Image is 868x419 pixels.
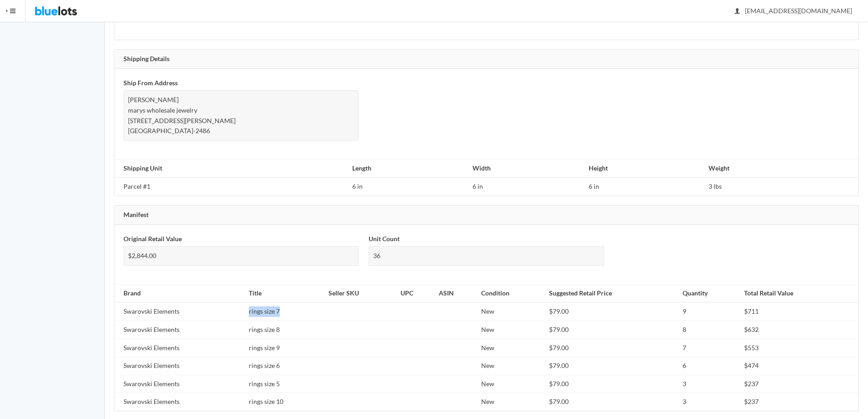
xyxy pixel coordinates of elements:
td: $79.00 [545,393,679,411]
th: Length [349,159,469,177]
td: 3 lbs [705,177,858,196]
th: Seller SKU [325,284,397,302]
td: $553 [740,339,858,357]
th: Title [245,284,325,302]
td: $711 [740,302,858,321]
td: Swarovski Elements [114,357,245,375]
th: UPC [397,284,435,302]
td: rings size 9 [245,339,325,357]
th: ASIN [435,284,478,302]
div: $2,844.00 [123,246,359,266]
th: Height [585,159,705,177]
td: Parcel #1 [114,177,349,196]
th: Condition [478,284,545,302]
td: $237 [740,393,858,411]
div: 36 [369,246,604,266]
th: Brand [114,284,245,302]
td: $79.00 [545,302,679,321]
div: Shipping Details [114,50,858,69]
td: New [478,375,545,393]
td: $79.00 [545,339,679,357]
td: $632 [740,321,858,339]
td: 3 [679,375,740,393]
td: Swarovski Elements [114,321,245,339]
td: 7 [679,339,740,357]
th: Width [469,159,585,177]
td: 3 [679,393,740,411]
td: 6 in [585,177,705,196]
td: New [478,302,545,321]
td: New [478,339,545,357]
td: $79.00 [545,357,679,375]
td: New [478,357,545,375]
label: Original Retail Value [123,234,182,244]
span: [EMAIL_ADDRESS][DOMAIN_NAME] [735,7,852,15]
td: $79.00 [545,321,679,339]
td: New [478,321,545,339]
td: rings size 10 [245,393,325,411]
td: Swarovski Elements [114,393,245,411]
td: rings size 8 [245,321,325,339]
td: 6 in [469,177,585,196]
th: Weight [705,159,858,177]
ion-icon: person [733,7,742,16]
td: $237 [740,375,858,393]
td: New [478,393,545,411]
label: Unit Count [369,234,400,244]
th: Total Retail Value [740,284,858,302]
th: Shipping Unit [114,159,349,177]
td: 8 [679,321,740,339]
td: $474 [740,357,858,375]
td: $79.00 [545,375,679,393]
td: Swarovski Elements [114,375,245,393]
td: 9 [679,302,740,321]
td: 6 in [349,177,469,196]
td: Swarovski Elements [114,302,245,321]
div: Manifest [114,206,858,225]
td: Swarovski Elements [114,339,245,357]
td: rings size 7 [245,302,325,321]
th: Quantity [679,284,740,302]
td: 6 [679,357,740,375]
td: rings size 5 [245,375,325,393]
label: Ship From Address [123,78,178,88]
th: Suggested Retail Price [545,284,679,302]
td: rings size 6 [245,357,325,375]
div: [PERSON_NAME] marys wholesale jewelry [STREET_ADDRESS][PERSON_NAME] [GEOGRAPHIC_DATA]-2486 [123,90,359,140]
